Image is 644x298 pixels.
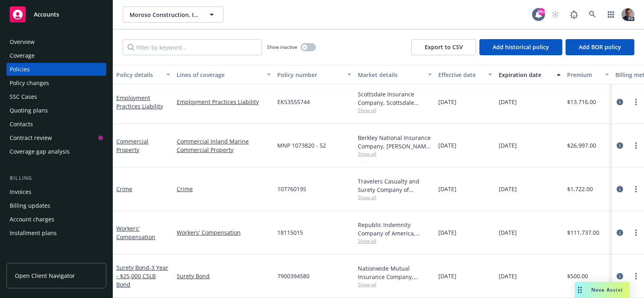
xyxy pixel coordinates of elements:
[10,77,49,90] div: Policy changes
[6,131,106,144] a: Contract review
[6,90,106,103] a: SSC Cases
[267,44,297,50] span: Show inactive
[358,264,432,281] div: Nationwide Mutual Insurance Company, Nationwide Insurance Company
[6,104,106,117] a: Quoting plans
[130,10,199,19] span: Moroso Construction, Inc.
[10,104,48,117] div: Quoting plans
[538,8,545,15] div: 99+
[177,185,271,193] a: Crime
[10,185,31,198] div: Invoices
[277,272,310,280] span: 7900394580
[499,71,552,79] div: Expiration date
[10,49,35,62] div: Coverage
[575,282,585,298] div: Drag to move
[615,271,625,281] a: circleInformation
[6,63,106,76] a: Policies
[567,141,596,150] span: $26,997.00
[575,282,630,298] button: Nova Assist
[277,185,306,193] span: 107760195
[358,150,432,157] span: Show all
[358,194,432,201] span: Show all
[116,264,168,288] span: - 3 Year - $25,000 CSLB Bond
[116,185,132,193] a: Crime
[499,98,517,106] span: [DATE]
[6,227,106,240] a: Installment plans
[6,185,106,198] a: Invoices
[631,271,641,281] a: more
[566,6,582,23] a: Report a Bug
[615,141,625,150] a: circleInformation
[6,199,106,212] a: Billing updates
[631,184,641,194] a: more
[438,98,456,106] span: [DATE]
[116,225,155,241] a: Workers' Compensation
[10,90,37,103] div: SSC Cases
[6,77,106,90] a: Policy changes
[567,228,599,237] span: $111,737.00
[10,227,57,240] div: Installment plans
[116,94,163,110] a: Employment Practices Liability
[358,177,432,194] div: Travelers Casualty and Surety Company of America, Travelers Insurance
[631,228,641,238] a: more
[358,221,432,238] div: Republic Indemnity Company of America, [GEOGRAPHIC_DATA] Indemnity
[631,97,641,107] a: more
[358,133,432,150] div: Berkley National Insurance Company, [PERSON_NAME] Corporation, Brown & Riding Insurance Services,...
[355,65,435,84] button: Market details
[6,256,106,264] div: Tools
[435,65,495,84] button: Effective date
[10,145,70,158] div: Coverage gap analysis
[177,71,262,79] div: Lines of coverage
[10,199,50,212] div: Billing updates
[603,6,619,23] a: Switch app
[567,272,588,280] span: $500.00
[6,213,106,226] a: Account charges
[564,65,612,84] button: Premium
[6,35,106,48] a: Overview
[615,228,625,238] a: circleInformation
[6,118,106,131] a: Contacts
[6,49,106,62] a: Coverage
[547,6,563,23] a: Start snowing
[438,228,456,237] span: [DATE]
[177,228,271,237] a: Workers' Compensation
[438,272,456,280] span: [DATE]
[177,98,271,106] a: Employment Practices Liability
[499,141,517,150] span: [DATE]
[277,141,326,150] span: MNP 1073820 - 52
[567,71,600,79] div: Premium
[358,107,432,114] span: Show all
[173,65,274,84] button: Lines of coverage
[579,43,621,51] span: Add BOR policy
[567,98,596,106] span: $13,716.00
[15,271,75,280] span: Open Client Navigator
[34,11,59,18] span: Accounts
[277,228,303,237] span: 18115015
[499,272,517,280] span: [DATE]
[6,174,106,182] div: Billing
[493,43,549,51] span: Add historical policy
[584,6,601,23] a: Search
[495,65,564,84] button: Expiration date
[499,228,517,237] span: [DATE]
[358,281,432,288] span: Show all
[277,98,310,106] span: EKS3555744
[567,185,593,193] span: $1,722.00
[113,65,173,84] button: Policy details
[177,146,271,154] a: Commercial Property
[6,145,106,158] a: Coverage gap analysis
[411,39,476,55] button: Export to CSV
[10,35,35,48] div: Overview
[438,185,456,193] span: [DATE]
[615,97,625,107] a: circleInformation
[10,213,54,226] div: Account charges
[116,138,149,154] a: Commercial Property
[499,185,517,193] span: [DATE]
[177,137,271,146] a: Commercial Inland Marine
[177,272,271,280] a: Surety Bond
[10,63,30,76] div: Policies
[425,43,463,51] span: Export to CSV
[277,71,343,79] div: Policy number
[591,286,623,293] span: Nova Assist
[123,39,262,55] input: Filter by keyword...
[123,6,223,23] button: Moroso Construction, Inc.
